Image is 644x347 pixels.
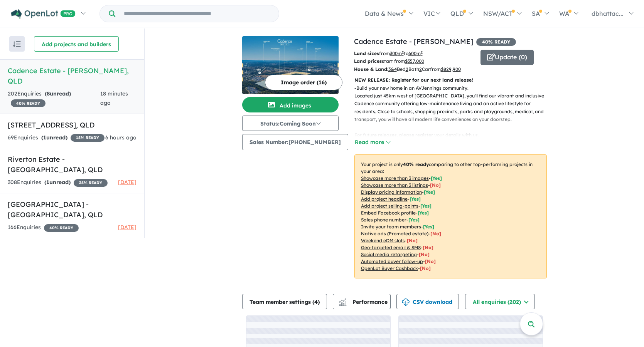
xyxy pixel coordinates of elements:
[420,203,432,209] span: [ Yes ]
[354,154,547,278] p: Your project is only comparing to other top-performing projects in your area: - - - - - - - - - -...
[339,298,346,303] img: line-chart.svg
[105,134,137,141] span: 6 hours ago
[41,134,67,141] strong: ( unread)
[354,58,382,64] b: Land prices
[592,10,624,17] span: dbhattac...
[354,50,379,56] b: Land sizes
[419,251,430,257] span: [No]
[424,189,435,195] span: [ Yes ]
[425,258,436,264] span: [No]
[8,65,137,86] h5: Cadence Estate - [PERSON_NAME] , QLD
[480,50,534,65] button: Update (0)
[354,66,388,72] b: House & Land:
[465,294,535,309] button: All enquiries (202)
[117,5,277,22] input: Try estate name, suburb, builder or developer
[476,38,516,46] span: 40 % READY
[410,196,421,202] span: [ Yes ]
[8,89,100,108] div: 202 Enquir ies
[242,36,339,94] img: Cadence Estate - Ripley
[340,298,388,305] span: Performance
[361,203,418,209] u: Add project selling-points
[361,258,423,264] u: Automated buyer follow-up
[242,134,348,150] button: Sales Number:[PHONE_NUMBER]
[74,179,108,187] span: 35 % READY
[361,175,429,181] u: Showcase more than 3 images
[361,251,417,257] u: Social media retargeting
[265,75,342,90] button: Image order (16)
[242,97,339,112] button: Add images
[408,217,420,223] span: [ Yes ]
[431,175,442,181] span: [ Yes ]
[405,58,424,64] u: $ 357,000
[408,50,423,56] u: 600 m
[8,178,108,187] div: 308 Enquir ies
[333,294,391,309] button: Performance
[361,245,421,250] u: Geo-targeted email & SMS
[430,182,441,188] span: [ No ]
[34,36,119,52] button: Add projects and builders
[47,90,50,97] span: 8
[242,116,339,131] button: Status:Coming Soon
[361,238,405,243] u: Weekend eDM slots
[361,196,408,202] u: Add project headline
[441,66,461,72] u: $ 829,900
[419,66,422,72] u: 2
[314,298,318,305] span: 4
[423,245,433,250] span: [No]
[8,223,79,232] div: 166 Enquir ies
[71,134,105,142] span: 15 % READY
[390,50,404,56] u: 300 m
[11,99,46,107] span: 40 % READY
[118,179,137,186] span: [DATE]
[396,294,459,309] button: CSV download
[407,238,418,243] span: [No]
[404,50,423,56] span: to
[8,154,137,175] h5: Riverton Estate - [GEOGRAPHIC_DATA] , QLD
[361,210,416,216] u: Embed Facebook profile
[361,189,422,195] u: Display pricing information
[423,224,434,230] span: [ Yes ]
[354,65,475,73] p: Bed Bath Car from
[46,179,49,186] span: 1
[361,231,428,236] u: Native ads (Promoted estate)
[403,161,429,167] b: 40 % ready
[421,50,423,54] sup: 2
[43,134,46,141] span: 1
[44,224,79,232] span: 40 % READY
[361,217,406,223] u: Sales phone number
[354,37,473,46] a: Cadence Estate - [PERSON_NAME]
[100,90,128,106] span: 18 minutes ago
[361,265,418,271] u: OpenLot Buyer Cashback
[361,182,428,188] u: Showcase more than 3 listings
[354,50,475,57] p: from
[11,9,76,19] img: Openlot PRO Logo White
[339,301,347,306] img: bar-chart.svg
[361,224,421,230] u: Invite your team members
[418,210,429,216] span: [ Yes ]
[8,120,137,130] h5: [STREET_ADDRESS] , QLD
[13,41,21,47] img: sort.svg
[118,224,137,231] span: [DATE]
[8,199,137,220] h5: [GEOGRAPHIC_DATA] - [GEOGRAPHIC_DATA] , QLD
[430,231,441,236] span: [No]
[44,179,71,186] strong: ( unread)
[402,298,410,306] img: download icon
[402,50,404,54] sup: 2
[8,133,105,142] div: 69 Enquir ies
[354,84,553,210] p: - Build your new home in an AVJennings community. Located just 45km west of [GEOGRAPHIC_DATA], yo...
[354,57,475,65] p: start from
[45,90,71,97] strong: ( unread)
[242,294,327,309] button: Team member settings (4)
[354,76,547,84] p: NEW RELEASE: Register for our next land release!
[420,265,431,271] span: [No]
[354,138,391,147] button: Read more
[406,66,408,72] u: 2
[388,66,397,72] u: 3&4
